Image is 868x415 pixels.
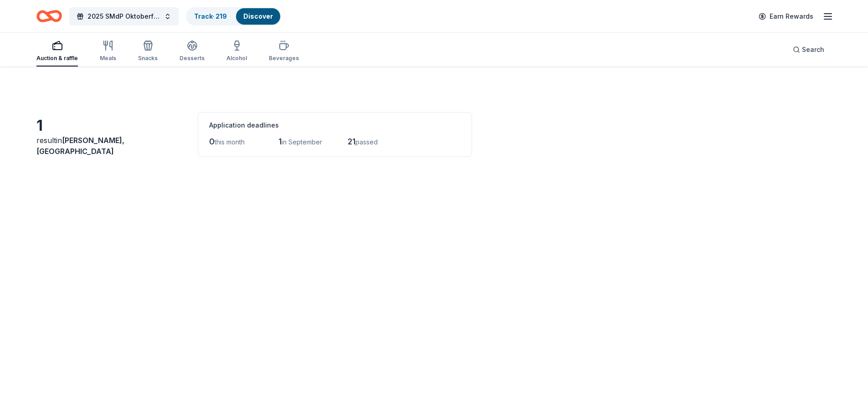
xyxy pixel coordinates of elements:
div: Snacks [138,55,158,62]
button: Track· 219Discover [186,7,281,26]
div: 1 [36,117,187,135]
span: Search [802,44,824,55]
span: in September [282,138,322,146]
button: Alcohol [226,36,247,67]
span: 1 [278,137,282,146]
button: 2025 SMdP Oktoberfest [69,7,179,26]
a: Track· 219 [194,12,227,20]
div: Auction & raffle [36,55,78,62]
a: Earn Rewards [753,8,819,25]
span: passed [355,138,378,146]
span: [PERSON_NAME], [GEOGRAPHIC_DATA] [36,136,124,156]
span: 0 [209,137,215,146]
span: 2025 SMdP Oktoberfest [87,11,160,22]
a: Home [36,5,62,27]
button: Snacks [138,36,158,67]
div: result [36,135,187,157]
div: Meals [100,55,116,62]
button: Beverages [269,36,299,67]
button: Auction & raffle [36,36,78,67]
div: Alcohol [226,55,247,62]
div: Application deadlines [209,120,461,131]
div: Desserts [180,55,205,62]
button: Desserts [180,36,205,67]
span: 21 [348,137,355,146]
span: in [36,136,124,156]
div: Beverages [269,55,299,62]
button: Meals [100,36,116,67]
span: this month [215,138,245,146]
button: Search [786,41,832,59]
a: Discover [243,12,273,20]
